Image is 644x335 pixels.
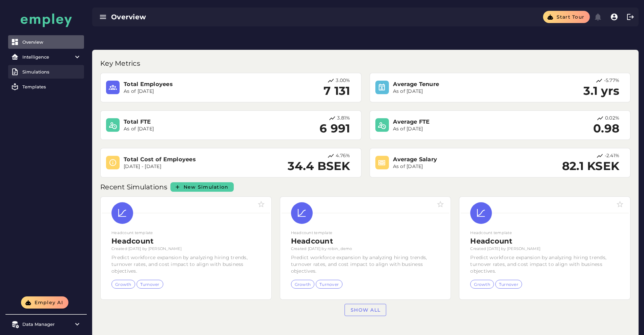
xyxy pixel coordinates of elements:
p: As of [DATE] [393,88,518,95]
p: As of [DATE] [393,163,518,170]
p: 0.02% [605,115,619,122]
span: Empley AI [34,299,63,306]
h3: Total Cost of Employees [124,155,248,163]
button: Empley AI [21,296,68,309]
span: Show all [350,307,380,313]
h3: Average Salary [393,155,518,163]
div: Intelligence [22,54,70,60]
h3: Total Employees [124,80,248,88]
p: As of [DATE] [124,126,248,132]
div: Simulations [22,69,81,75]
a: Simulations [8,65,84,79]
p: 3.00% [336,77,350,84]
h3: Average FTE [393,118,518,126]
p: Recent Simulations [100,182,169,192]
h3: Total FTE [124,118,248,126]
span: New Simulation [183,184,229,190]
div: Data Manager [22,321,70,327]
p: As of [DATE] [124,88,248,95]
a: Overview [8,35,84,49]
div: Overview [22,39,81,45]
h2: 7 131 [324,84,350,98]
h2: 82.1 KSEK [562,160,619,173]
a: Show all [345,304,386,316]
p: -2.41% [605,152,620,160]
p: -5.77% [604,77,620,84]
button: Start tour [543,11,590,23]
span: Start tour [556,14,584,20]
h2: 0.98 [593,122,619,135]
div: Templates [22,84,81,89]
p: [DATE] - [DATE] [124,163,248,170]
a: Templates [8,80,84,93]
div: Overview [111,12,327,22]
h3: Average Tenure [393,80,518,88]
h2: 3.1 yrs [583,84,619,98]
p: Key Metrics [100,58,142,69]
p: 4.76% [336,152,350,160]
a: New Simulation [170,182,234,192]
p: As of [DATE] [393,126,518,132]
h2: 34.4 BSEK [288,160,350,173]
p: 3.81% [337,115,350,122]
h2: 6 991 [319,122,350,135]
